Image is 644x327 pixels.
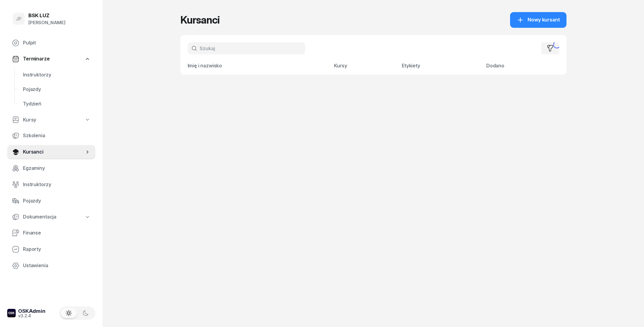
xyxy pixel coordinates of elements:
[7,128,95,143] a: Szkolenia
[23,55,49,63] span: Terminarze
[23,132,90,140] span: Szkolenia
[528,16,560,24] span: Nowy kursant
[23,229,90,237] span: Finanse
[16,16,22,21] span: JP
[7,309,16,317] img: logo-xs-dark@2x.png
[180,15,220,25] h1: Kursanci
[398,62,483,75] th: Etykiety
[18,309,46,314] div: OSKAdmin
[23,39,90,47] span: Pulpit
[18,97,95,111] a: Tydzień
[23,262,90,270] span: Ustawienia
[23,116,36,124] span: Kursy
[7,242,95,257] a: Raporty
[28,19,65,27] div: [PERSON_NAME]
[23,181,90,189] span: Instruktorzy
[483,62,566,75] th: Dodano
[23,148,84,156] span: Kursanci
[7,145,95,159] a: Kursanci
[23,71,90,79] span: Instruktorzy
[7,52,95,66] a: Terminarze
[23,213,56,221] span: Dokumentacja
[7,226,95,240] a: Finanse
[330,62,398,75] th: Kursy
[7,36,95,50] a: Pulpit
[180,62,330,75] th: Imię i nazwisko
[23,86,90,93] span: Pojazdy
[7,194,95,208] a: Pojazdy
[18,314,46,318] div: v3.2.4
[188,42,305,54] input: Szukaj
[7,258,95,273] a: Ustawienia
[28,13,65,18] div: BSK LUZ
[7,113,95,127] a: Kursy
[18,68,95,82] a: Instruktorzy
[7,177,95,192] a: Instruktorzy
[7,161,95,176] a: Egzaminy
[23,197,90,205] span: Pojazdy
[510,12,566,28] a: Nowy kursant
[23,164,90,172] span: Egzaminy
[18,82,95,97] a: Pojazdy
[23,100,90,108] span: Tydzień
[23,245,90,253] span: Raporty
[7,210,95,224] a: Dokumentacja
